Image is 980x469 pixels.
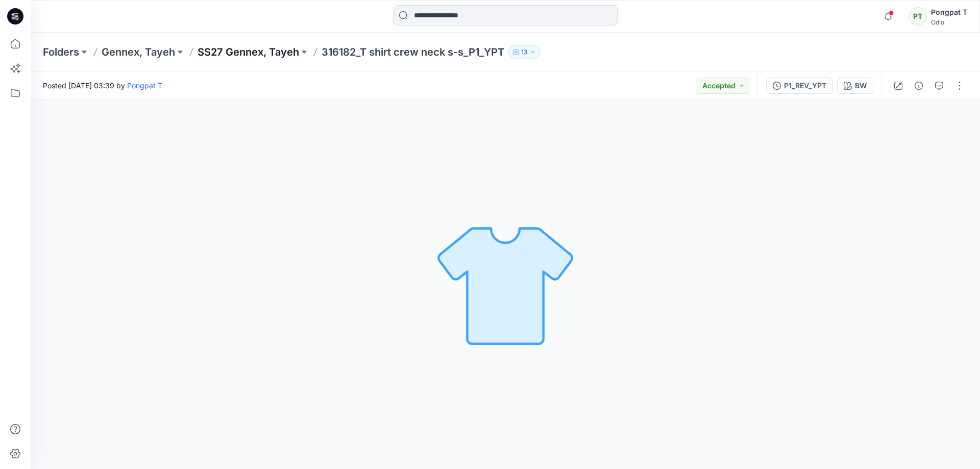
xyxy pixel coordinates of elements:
[911,78,927,94] button: Details
[931,6,967,18] div: Pongpat T
[909,7,927,26] div: PT
[127,81,162,90] a: Pongpat T
[322,45,504,59] p: 316182_T shirt crew neck s-s_P1_YPT
[102,45,175,59] a: Gennex, Tayeh
[784,80,826,91] div: P1_REV_YPT
[931,18,967,26] div: Odlo
[43,80,162,91] span: Posted [DATE] 03:39 by
[508,45,541,59] button: 13
[837,78,873,94] button: BW
[434,213,577,356] img: No Outline
[43,45,79,59] a: Folders
[855,80,867,91] div: BW
[198,45,299,59] a: SS27 Gennex, Tayeh
[521,46,528,58] p: 13
[766,78,833,94] button: P1_REV_YPT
